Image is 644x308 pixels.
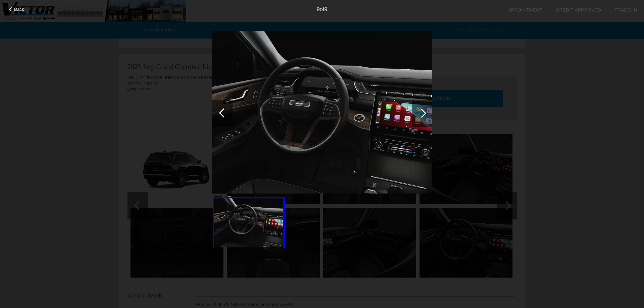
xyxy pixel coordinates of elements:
span: 9 [317,6,320,12]
span: Back [14,7,24,12]
img: L6UEK-20250809120908.png [214,196,283,247]
span: 9 [324,6,327,12]
img: L6UEK-20250809120908.png [212,31,432,193]
a: Trade-In [615,7,637,13]
a: Appointment [508,7,542,13]
a: Credit Approved [556,7,601,13]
